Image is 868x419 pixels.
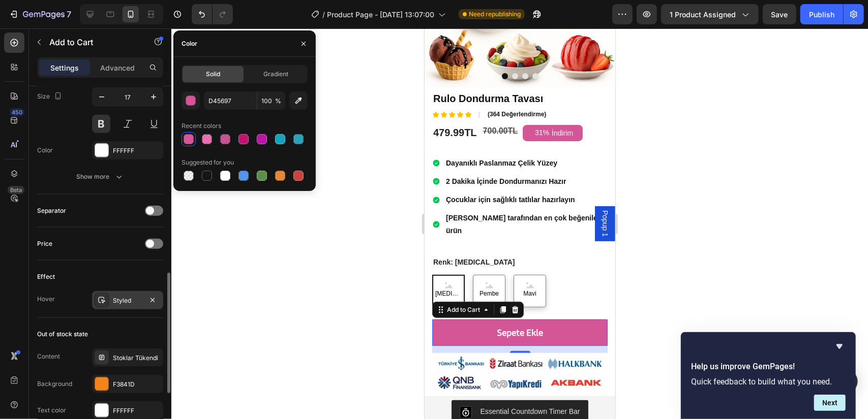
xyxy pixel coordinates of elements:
div: Effect [37,272,55,281]
div: Essential Countdown Timer Bar [55,378,155,389]
div: Text color [37,406,66,415]
button: Next question [814,395,846,411]
div: FFFFFF [113,146,161,155]
div: Show more [77,172,124,182]
div: 450 [10,108,24,116]
span: / [322,9,325,20]
div: Color [182,39,197,48]
div: Background [37,379,72,389]
p: Settings [50,62,79,73]
button: 1 product assigned [661,4,759,24]
iframe: Design area [425,28,615,419]
div: Beta [8,186,24,194]
div: Help us improve GemPages! [691,340,846,411]
button: Publish [800,4,843,24]
span: % [275,96,281,106]
button: 7 [4,4,76,24]
p: Quick feedback to build what you need. [691,377,846,386]
span: Save [771,10,788,19]
img: CPzKxLTD4_UCEAE=.png [35,378,47,390]
div: Recent colors [182,121,221,131]
p: 7 [67,8,71,20]
p: Advanced [100,62,135,73]
div: Price [37,239,52,248]
span: Need republishing [469,10,521,19]
button: Save [763,4,796,24]
span: Gradient [264,70,289,79]
button: Essential Countdown Timer Bar [27,372,163,396]
div: Separator [37,206,66,215]
div: Size [37,90,64,104]
span: Solid [206,70,220,79]
span: 1 product assigned [670,9,736,20]
input: Eg: FFFFFF [204,91,257,110]
div: Out of stock state [37,330,88,339]
div: Hover [37,295,55,304]
div: Content [37,352,60,361]
button: Show more [37,168,163,186]
div: Suggested for you [182,158,234,167]
div: FFFFFF [113,406,161,415]
h2: Help us improve GemPages! [691,361,846,373]
div: Undo/Redo [192,4,233,24]
div: F3841D [113,380,161,389]
p: Add to Cart [49,36,136,48]
span: Product Page - [DATE] 13:07:00 [327,9,434,20]
div: Stoklar Tükendi [113,353,161,363]
div: Color [37,146,53,155]
button: Hide survey [833,340,846,352]
div: Styled [113,296,142,305]
div: Publish [809,9,834,20]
